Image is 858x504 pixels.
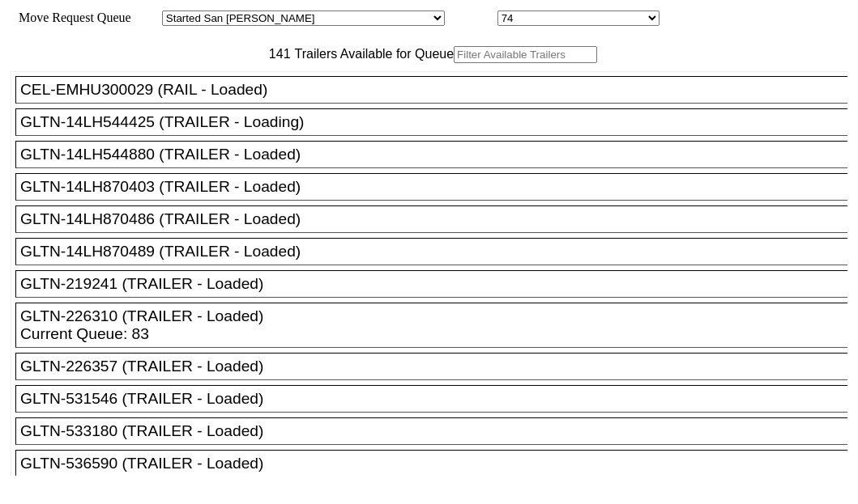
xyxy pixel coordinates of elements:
div: GLTN-14LH544425 (TRAILER - Loading) [20,113,857,131]
div: GLTN-531546 (TRAILER - Loaded) [20,390,857,408]
div: GLTN-14LH870489 (TRAILER - Loaded) [20,243,857,260]
span: Move Request Queue [11,11,131,24]
div: GLTN-533180 (TRAILER - Loaded) [20,422,857,440]
div: GLTN-14LH544880 (TRAILER - Loaded) [20,146,857,163]
div: GLTN-226357 (TRAILER - Loaded) [20,358,857,375]
div: CEL-EMHU300029 (RAIL - Loaded) [20,81,857,99]
div: GLTN-536590 (TRAILER - Loaded) [20,455,857,472]
div: GLTN-14LH870403 (TRAILER - Loaded) [20,178,857,196]
div: GLTN-219241 (TRAILER - Loaded) [20,275,857,293]
span: Area [134,11,159,24]
div: GLTN-14LH870486 (TRAILER - Loaded) [20,210,857,228]
div: GLTN-226310 (TRAILER - Loaded) [20,307,857,325]
span: Location [448,11,494,24]
input: Filter Available Trailers [454,46,597,63]
span: Trailers Available for Queue [291,47,455,61]
span: 141 [261,47,291,61]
